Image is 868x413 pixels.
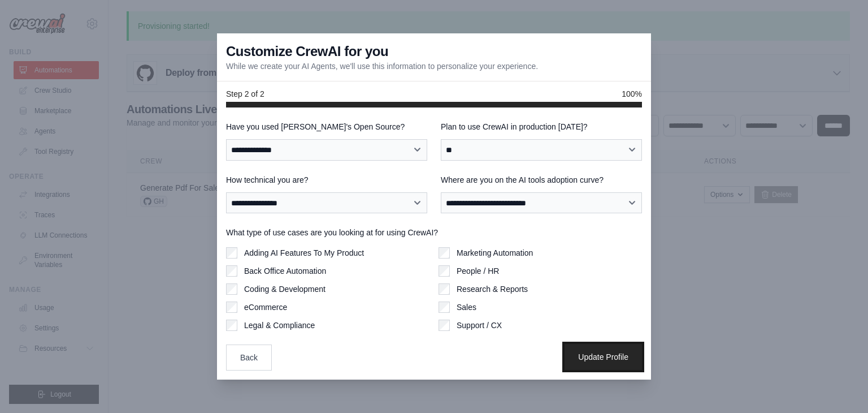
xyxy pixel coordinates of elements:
button: Back [226,345,272,371]
button: Update Profile [565,344,642,370]
label: eCommerce [244,302,287,313]
label: Have you used [PERSON_NAME]'s Open Source? [226,121,427,132]
p: While we create your AI Agents, we'll use this information to personalize your experience. [226,61,538,72]
label: People / HR [457,265,499,277]
label: Plan to use CrewAI in production [DATE]? [441,121,642,132]
label: Legal & Compliance [244,320,315,331]
span: 100% [622,88,642,100]
label: Sales [457,302,476,313]
span: Step 2 of 2 [226,88,264,100]
h3: Customize CrewAI for you [226,42,388,61]
label: How technical you are? [226,174,427,186]
label: Where are you on the AI tools adoption curve? [441,174,642,186]
label: Support / CX [457,320,502,331]
label: Coding & Development [244,283,325,295]
label: Marketing Automation [457,247,533,259]
label: Adding AI Features To My Product [244,247,364,259]
label: Research & Reports [457,283,528,295]
label: What type of use cases are you looking at for using CrewAI? [226,227,642,238]
label: Back Office Automation [244,265,326,277]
